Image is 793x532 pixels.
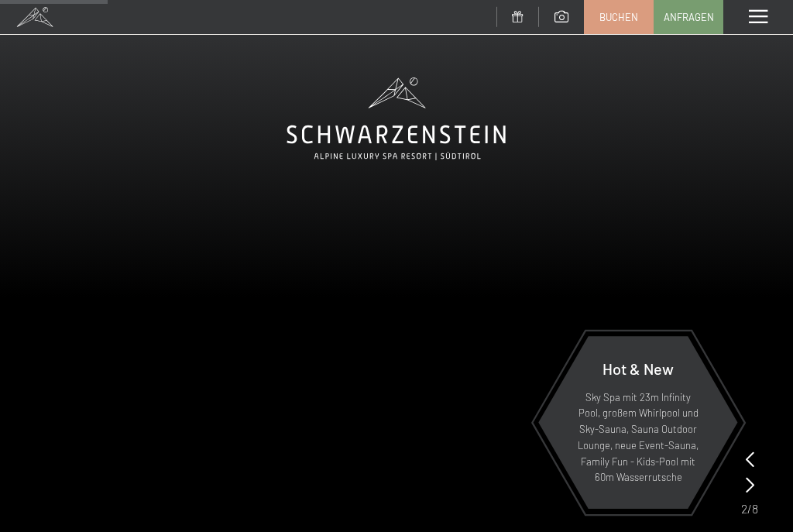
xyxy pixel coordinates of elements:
[747,500,752,517] span: /
[654,1,723,33] a: Anfragen
[752,500,758,517] span: 8
[599,10,638,24] span: Buchen
[664,10,714,24] span: Anfragen
[602,359,674,378] span: Hot & New
[537,335,739,510] a: Hot & New Sky Spa mit 23m Infinity Pool, großem Whirlpool und Sky-Sauna, Sauna Outdoor Lounge, ne...
[741,500,747,517] span: 2
[576,390,700,486] p: Sky Spa mit 23m Infinity Pool, großem Whirlpool und Sky-Sauna, Sauna Outdoor Lounge, neue Event-S...
[585,1,653,33] a: Buchen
